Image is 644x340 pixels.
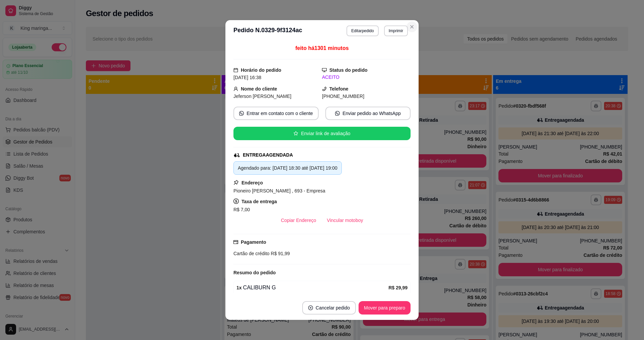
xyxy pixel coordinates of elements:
button: Imprimir [384,25,408,36]
span: user [233,87,238,91]
strong: Horário do pedido [241,67,281,73]
button: Mover para preparo [359,301,411,315]
span: R$ 7,00 [233,207,250,212]
strong: Status do pedido [329,67,368,73]
span: Cartão de crédito [233,251,269,256]
span: pushpin [233,180,239,185]
button: Close [407,21,417,32]
strong: Resumo do pedido [233,270,276,275]
strong: Taxa de entrega [241,199,277,204]
strong: Pagamento [241,239,266,245]
strong: Endereço [241,180,263,185]
span: desktop [322,68,327,72]
span: credit-card [233,240,238,244]
strong: Nome do cliente [241,86,277,92]
div: ACEITO [322,74,411,81]
span: Pioneiro [PERSON_NAME] , 693 - Empresa [233,188,325,193]
span: R$ 91,99 [269,251,290,256]
div: Agendado para: [DATE] 18:30 até [DATE] 19:00 [238,164,337,172]
button: Copiar Endereço [276,214,322,227]
span: Jeferson [PERSON_NAME] [233,94,291,99]
strong: Telefone [329,86,348,92]
button: close-circleCancelar pedido [302,301,356,315]
div: ENTREGA AGENDADA [243,152,293,159]
button: starEnviar link de avaliação [233,127,411,140]
strong: 1 x [236,285,242,290]
span: whats-app [335,111,340,116]
span: star [293,131,298,136]
span: close-circle [308,305,313,310]
span: phone [322,87,327,91]
span: [DATE] 16:38 [233,75,261,80]
span: [PHONE_NUMBER] [322,94,364,99]
strong: R$ 29,99 [388,285,408,290]
span: whats-app [239,111,244,116]
button: Editarpedido [346,25,378,36]
span: feito há 1301 minutos [295,45,348,51]
div: CALIBURN G [236,284,388,292]
button: whats-appEnviar pedido ao WhatsApp [325,107,411,120]
span: calendar [233,68,238,72]
h3: Pedido N. 0329-9f3124ac [233,25,302,36]
button: Vincular motoboy [322,214,369,227]
span: dollar [233,199,239,204]
button: whats-appEntrar em contato com o cliente [233,107,319,120]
